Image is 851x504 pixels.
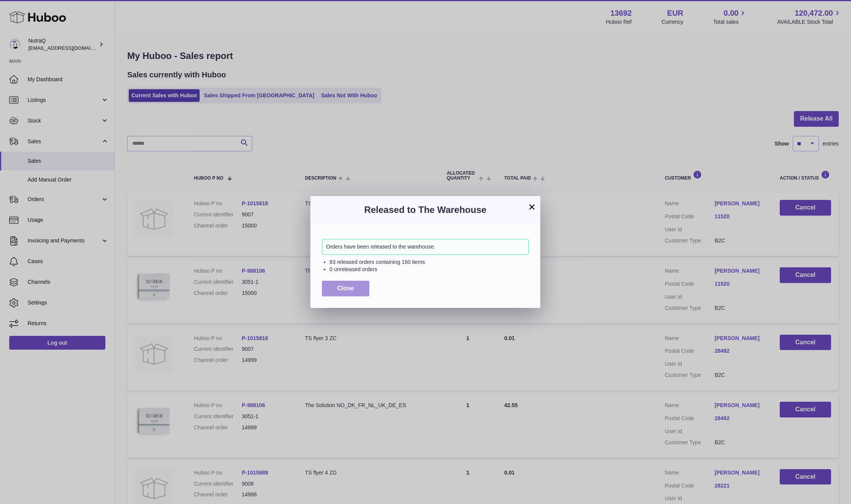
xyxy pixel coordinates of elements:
button: × [527,202,536,211]
li: 0 unreleased orders [330,266,529,273]
span: Close [337,285,354,291]
button: Close [322,281,369,296]
div: Orders have been released to the warehouse. [322,239,529,255]
h3: Released to The Warehouse [322,204,529,216]
li: 83 released orders containing 160 items [330,259,529,266]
